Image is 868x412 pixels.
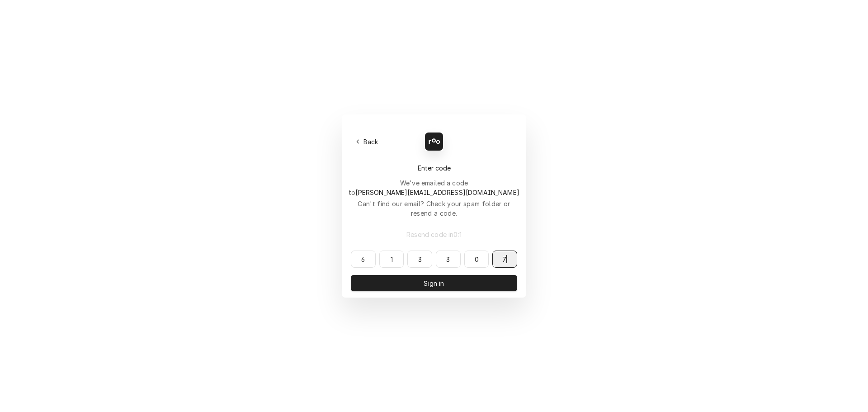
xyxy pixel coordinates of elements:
button: Back [351,135,384,148]
span: to [349,189,519,196]
span: Resend code in 0 : 1 [405,230,463,239]
button: Resend code in0:1 [351,226,517,242]
span: [PERSON_NAME][EMAIL_ADDRESS][DOMAIN_NAME] [355,189,519,196]
span: Sign in [422,279,446,288]
div: We've emailed a code [349,178,519,197]
button: Sign in [351,275,517,291]
div: Can't find our email? Check your spam folder or resend a code. [351,199,517,218]
span: Back [362,137,380,147]
div: Enter code [351,163,517,173]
